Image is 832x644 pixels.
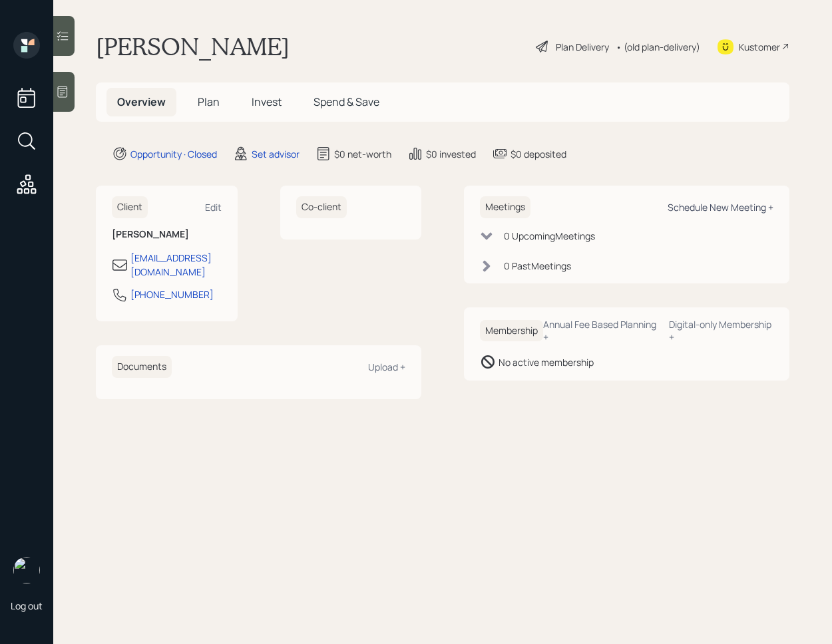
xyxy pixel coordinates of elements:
div: Opportunity · Closed [130,147,217,161]
div: Edit [205,201,222,214]
h6: Membership [480,320,543,342]
div: [PHONE_NUMBER] [130,287,214,301]
div: 0 Upcoming Meeting s [504,229,595,243]
div: Kustomer [739,40,780,54]
span: Spend & Save [313,94,379,109]
h6: [PERSON_NAME] [112,229,222,240]
div: Set advisor [252,147,300,161]
h6: Documents [112,356,172,378]
span: Plan [198,94,220,109]
div: Plan Delivery [556,40,609,54]
div: Annual Fee Based Planning + [543,318,658,343]
h6: Co-client [296,196,347,218]
div: Log out [11,599,43,612]
div: Schedule New Meeting + [668,201,773,214]
div: 0 Past Meeting s [504,259,571,273]
div: $0 invested [426,147,476,161]
div: No active membership [499,355,594,369]
span: Overview [117,94,166,109]
h6: Client [112,196,148,218]
div: Upload + [368,361,405,373]
div: $0 net-worth [334,147,391,161]
h6: Meetings [480,196,530,218]
div: Digital-only Membership + [669,318,773,343]
div: • (old plan-delivery) [616,40,700,54]
h1: [PERSON_NAME] [96,32,290,61]
span: Invest [252,94,282,109]
img: retirable_logo.png [13,557,40,583]
div: $0 deposited [511,147,566,161]
div: [EMAIL_ADDRESS][DOMAIN_NAME] [130,251,222,279]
